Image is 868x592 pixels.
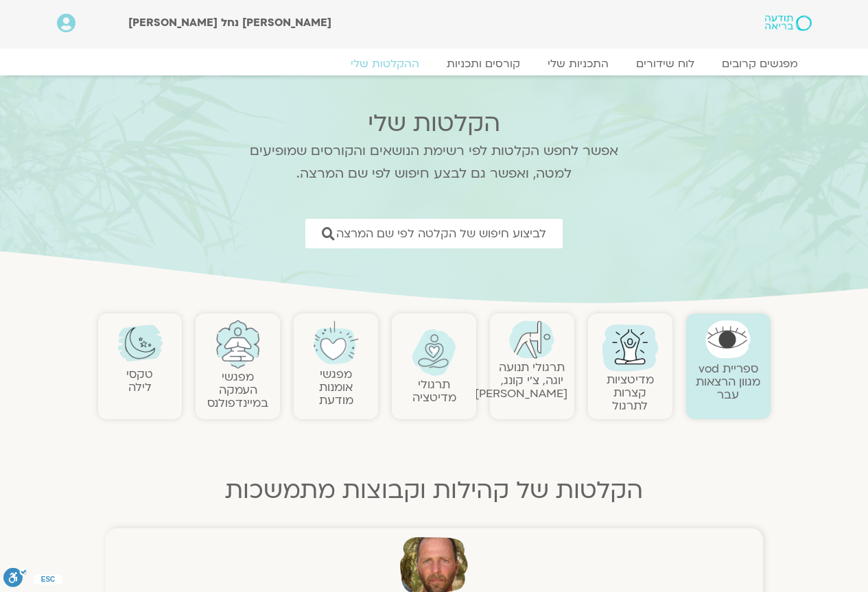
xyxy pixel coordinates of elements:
a: טקסילילה [126,366,153,395]
a: התכניות שלי [534,57,622,71]
a: מפגשיאומנות מודעת [319,366,353,408]
a: ההקלטות שלי [337,57,433,71]
a: קורסים ותכניות [433,57,534,71]
h2: הקלטות שלי [232,110,637,137]
span: לביצוע חיפוש של הקלטה לפי שם המרצה [336,227,546,240]
a: תרגולימדיטציה [412,377,456,405]
a: ספריית vodמגוון הרצאות עבר [696,361,760,403]
a: מפגשיהעמקה במיינדפולנס [207,369,268,411]
span: [PERSON_NAME] נחל [PERSON_NAME] [128,15,331,30]
nav: Menu [57,57,812,71]
h2: הקלטות של קהילות וקבוצות מתמשכות [98,477,771,504]
a: מפגשים קרובים [708,57,812,71]
a: תרגולי תנועהיוגה, צ׳י קונג, [PERSON_NAME] [475,359,567,401]
a: לביצוע חיפוש של הקלטה לפי שם המרצה [305,219,563,248]
a: לוח שידורים [622,57,708,71]
p: אפשר לחפש הקלטות לפי רשימת הנושאים והקורסים שמופיעים למטה, ואפשר גם לבצע חיפוש לפי שם המרצה. [232,140,637,185]
a: מדיטציות קצרות לתרגול [607,372,654,414]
